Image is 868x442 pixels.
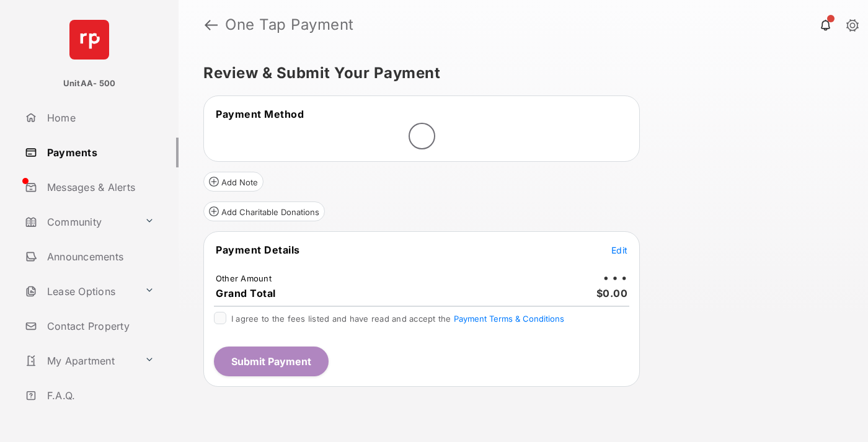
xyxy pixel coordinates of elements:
[20,381,179,410] a: F.A.Q.
[216,244,300,256] span: Payment Details
[63,77,116,90] p: UnitAA- 500
[20,311,179,341] a: Contact Property
[203,201,325,221] button: Add Charitable Donations
[20,138,179,167] a: Payments
[611,244,627,256] button: Edit
[231,314,564,324] span: I agree to the fees listed and have read and accept the
[225,17,354,32] strong: One Tap Payment
[20,242,179,272] a: Announcements
[611,245,627,255] span: Edit
[69,20,109,60] img: svg+xml;base64,PHN2ZyB4bWxucz0iaHR0cDovL3d3dy53My5vcmcvMjAwMC9zdmciIHdpZHRoPSI2NCIgaGVpZ2h0PSI2NC...
[214,347,329,376] button: Submit Payment
[596,287,628,299] span: $0.00
[203,66,833,81] h5: Review & Submit Your Payment
[203,172,263,192] button: Add Note
[20,346,139,376] a: My Apartment
[20,172,179,202] a: Messages & Alerts
[216,287,276,299] span: Grand Total
[215,273,272,284] td: Other Amount
[454,314,564,324] button: I agree to the fees listed and have read and accept the
[216,108,304,120] span: Payment Method
[20,103,179,133] a: Home
[20,276,139,306] a: Lease Options
[20,207,139,237] a: Community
